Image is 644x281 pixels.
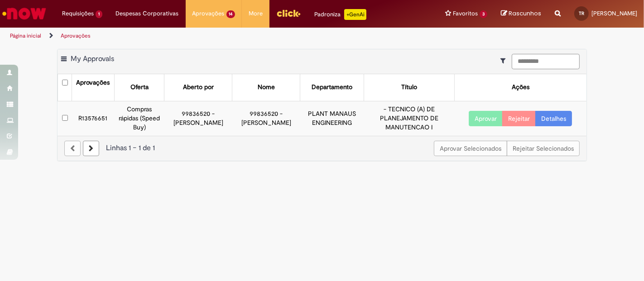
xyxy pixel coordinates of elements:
[502,111,536,126] button: Rejeitar
[300,101,364,135] td: PLANT MANAUS ENGINEERING
[226,10,235,18] span: 14
[96,10,102,18] span: 1
[591,10,637,17] span: [PERSON_NAME]
[183,83,214,92] div: Aberto por
[469,111,503,126] button: Aprovar
[10,32,41,39] a: Página inicial
[72,74,115,101] th: Aprovações
[344,9,366,20] p: +GenAi
[276,6,301,20] img: click_logo_yellow_360x200.png
[453,9,478,18] span: Favoritos
[258,83,275,92] div: Nome
[509,9,541,18] span: Rascunhos
[364,101,454,135] td: - TECNICO (A) DE PLANEJAMENTO DE MANUTENCAO I
[192,9,225,18] span: Aprovações
[249,9,263,18] span: More
[164,101,232,135] td: 99836520 - [PERSON_NAME]
[71,54,114,63] span: My Approvals
[72,101,115,135] td: R13576651
[312,83,352,92] div: Departamento
[535,111,572,126] a: Detalhes
[7,28,423,44] ul: Trilhas de página
[314,9,366,20] div: Padroniza
[232,101,300,135] td: 99836520 - [PERSON_NAME]
[512,83,529,92] div: Ações
[130,83,149,92] div: Oferta
[1,5,48,23] img: ServiceNow
[62,9,94,18] span: Requisições
[64,143,580,153] div: Linhas 1 − 1 de 1
[114,101,164,135] td: Compras rápidas (Speed Buy)
[500,57,510,64] i: Mostrar filtros para: Suas Solicitações
[401,83,417,92] div: Título
[77,78,110,87] div: Aprovações
[501,10,541,18] a: Rascunhos
[480,10,487,18] span: 3
[116,9,179,18] span: Despesas Corporativas
[61,32,91,39] a: Aprovações
[579,10,584,16] span: TR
